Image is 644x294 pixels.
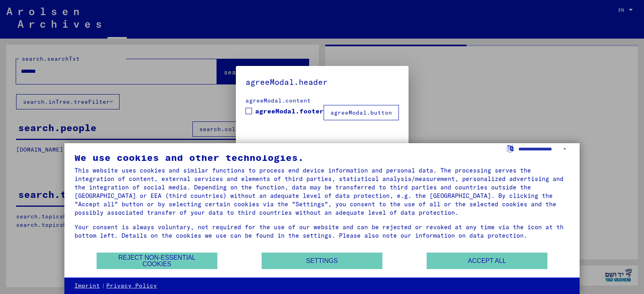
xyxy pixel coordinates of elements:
[74,166,570,217] div: This website uses cookies and similar functions to process end device information and personal da...
[246,97,399,105] div: agreeModal.content
[324,105,399,120] button: agreeModal.button
[427,253,547,269] button: Accept all
[74,152,570,162] div: We use cookies and other technologies.
[74,282,100,290] a: Imprint
[74,223,570,240] div: Your consent is always voluntary, not required for the use of our website and can be rejected or ...
[262,253,382,269] button: Settings
[106,282,157,290] a: Privacy Policy
[255,106,324,116] span: agreeModal.footer
[97,253,217,269] button: Reject non-essential cookies
[246,76,399,88] h5: agreeModal.header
